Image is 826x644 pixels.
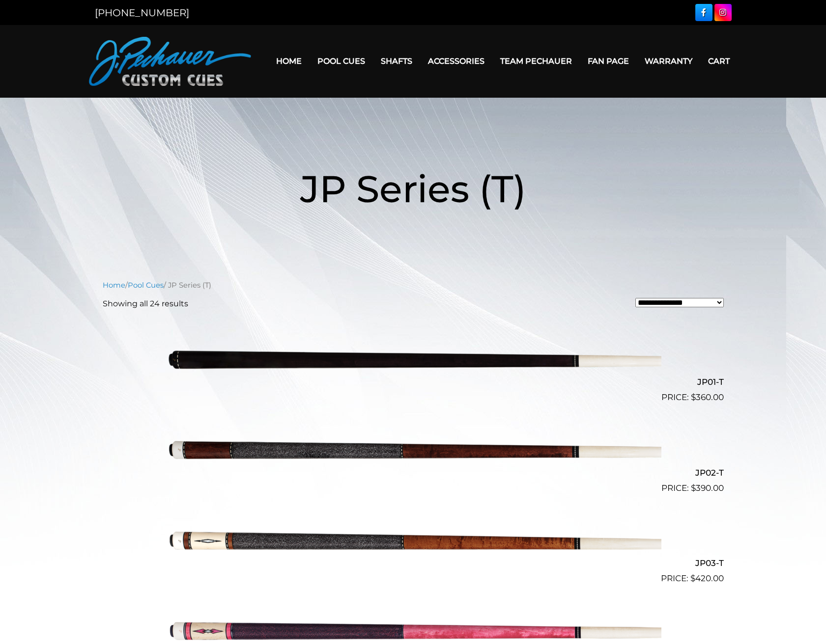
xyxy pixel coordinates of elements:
[103,554,724,572] h2: JP03-T
[420,49,492,74] a: Accessories
[691,483,696,493] span: $
[691,392,724,402] bdi: 360.00
[103,280,724,291] nav: Breadcrumb
[690,573,724,583] bdi: 420.00
[165,318,661,400] img: JP01-T
[268,49,310,74] a: Home
[300,166,526,212] span: JP Series (T)
[103,318,724,404] a: JP01-T $360.00
[103,408,724,494] a: JP02-T $390.00
[103,463,724,482] h2: JP02-T
[637,49,700,74] a: Warranty
[580,49,637,74] a: Fan Page
[635,298,724,307] select: Shop order
[165,408,661,490] img: JP02-T
[165,499,661,581] img: JP03-T
[700,49,738,74] a: Cart
[690,573,695,583] span: $
[310,49,373,74] a: Pool Cues
[492,49,580,74] a: Team Pechauer
[103,499,724,585] a: JP03-T $420.00
[691,392,696,402] span: $
[89,37,251,86] img: Pechauer Custom Cues
[103,281,125,290] a: Home
[103,373,724,391] h2: JP01-T
[95,7,189,19] a: [PHONE_NUMBER]
[691,483,724,493] bdi: 390.00
[128,281,164,290] a: Pool Cues
[103,298,188,310] p: Showing all 24 results
[373,49,420,74] a: Shafts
